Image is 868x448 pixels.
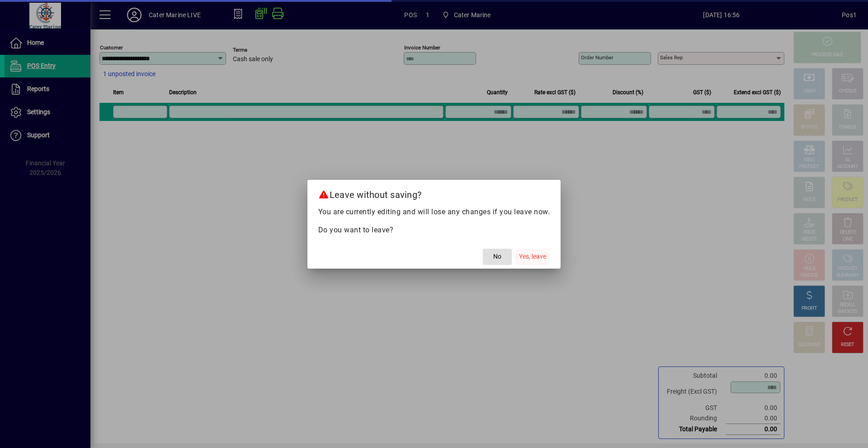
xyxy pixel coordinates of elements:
span: No [493,252,501,261]
p: You are currently editing and will lose any changes if you leave now. [318,207,550,217]
p: Do you want to leave? [318,225,550,236]
h2: Leave without saving? [307,180,561,206]
button: No [483,249,512,265]
button: Yes, leave [515,249,550,265]
span: Yes, leave [519,252,546,261]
